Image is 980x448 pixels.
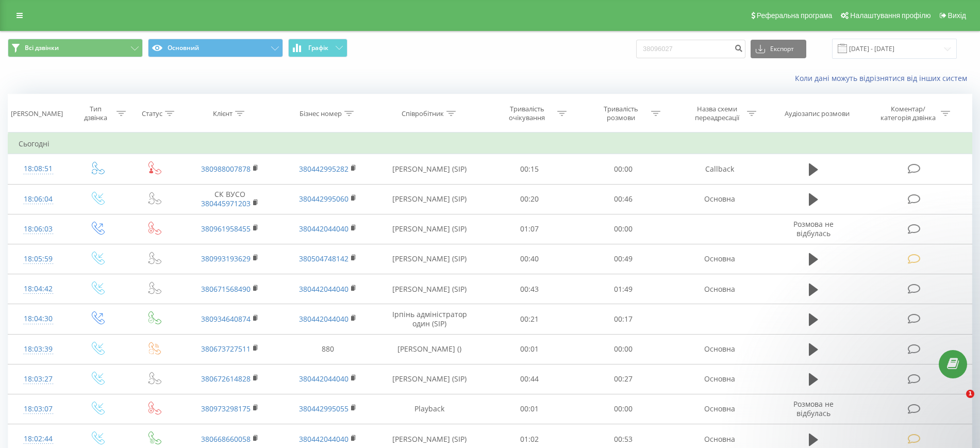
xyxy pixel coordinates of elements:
button: Всі дзвінки [8,39,143,57]
td: Callback [671,154,769,184]
span: Реферальна програма [757,11,833,20]
div: 18:03:27 [19,369,58,389]
div: Аудіозапис розмови [785,109,850,118]
td: СК ВУСО [181,184,279,214]
td: [PERSON_NAME] (SIP) [377,214,482,244]
span: Розмова не відбулась [793,219,834,238]
div: Тип дзвінка [77,105,114,122]
td: Playback [377,394,482,424]
div: Бізнес номер [300,109,342,118]
div: 18:08:51 [19,159,58,179]
div: Назва схеми переадресації [689,105,744,122]
td: 00:20 [483,184,577,214]
td: [PERSON_NAME] (SIP) [377,244,482,274]
a: 380445971203 [201,198,251,208]
td: Основна [671,244,769,274]
a: 380442995282 [299,164,348,174]
a: 380993193629 [201,254,251,263]
td: 00:46 [576,184,671,214]
td: 00:01 [483,334,577,364]
div: 18:03:07 [19,399,58,419]
td: 01:49 [576,274,671,304]
td: 00:21 [483,304,577,334]
td: Основна [671,274,769,304]
a: Коли дані можуть відрізнятися вiд інших систем [795,73,972,83]
button: Основний [148,39,283,57]
div: 18:04:30 [19,309,58,329]
div: [PERSON_NAME] [11,109,63,118]
td: Основна [671,334,769,364]
td: 00:27 [576,364,671,394]
a: 380442044040 [299,314,348,324]
a: 380668660058 [201,434,251,444]
div: Тривалість розмови [593,105,649,122]
a: 380934640874 [201,314,251,324]
td: Основна [671,394,769,424]
div: Тривалість очікування [500,105,555,122]
td: 00:40 [483,244,577,274]
td: [PERSON_NAME] (SIP) [377,184,482,214]
td: Основна [671,184,769,214]
td: 00:00 [576,334,671,364]
td: Ірпінь адміністратор один (SIP) [377,304,482,334]
td: 00:44 [483,364,577,394]
td: [PERSON_NAME] () [377,334,482,364]
td: 00:17 [576,304,671,334]
a: 380442995060 [299,194,348,204]
a: 380973298175 [201,404,251,413]
div: Клієнт [213,109,232,118]
div: 18:05:59 [19,249,58,269]
td: 00:43 [483,274,577,304]
div: 18:04:42 [19,279,58,299]
span: Графік [308,44,328,52]
a: 380988007878 [201,164,251,174]
td: 00:00 [576,394,671,424]
a: 380504748142 [299,254,348,263]
td: 00:01 [483,394,577,424]
td: 880 [279,334,377,364]
span: 1 [966,390,974,398]
td: [PERSON_NAME] (SIP) [377,154,482,184]
div: Статус [142,109,162,118]
span: Всі дзвінки [25,44,59,52]
a: 380672614828 [201,374,251,384]
div: Співробітник [402,109,444,118]
button: Експорт [751,40,806,58]
td: Основна [671,364,769,394]
input: Пошук за номером [636,40,745,58]
a: 380961958455 [201,224,251,234]
td: 00:00 [576,154,671,184]
td: 00:49 [576,244,671,274]
a: 380442044040 [299,434,348,444]
td: 00:15 [483,154,577,184]
a: 380442995055 [299,404,348,413]
td: [PERSON_NAME] (SIP) [377,364,482,394]
td: [PERSON_NAME] (SIP) [377,274,482,304]
a: 380442044040 [299,224,348,234]
td: Сьогодні [8,134,972,154]
a: 380442044040 [299,374,348,384]
button: Графік [288,39,347,57]
div: Коментар/категорія дзвінка [878,105,938,122]
a: 380671568490 [201,284,251,294]
div: 18:06:03 [19,219,58,239]
div: 18:03:39 [19,339,58,359]
td: 01:07 [483,214,577,244]
div: 18:06:04 [19,189,58,209]
span: Налаштування профілю [850,11,931,20]
iframe: Intercom live chat [945,390,970,414]
a: 380442044040 [299,284,348,294]
a: 380673727511 [201,344,251,354]
td: 00:00 [576,214,671,244]
span: Вихід [948,11,966,20]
